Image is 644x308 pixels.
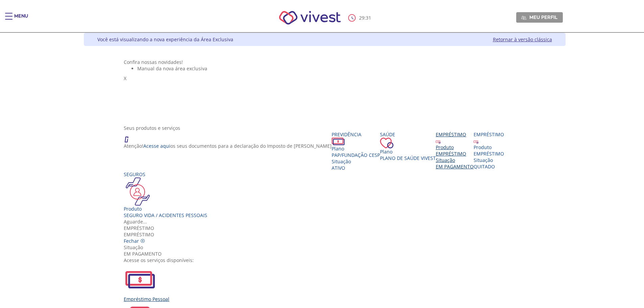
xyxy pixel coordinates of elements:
[143,143,170,149] a: Acesse aqui
[359,15,364,21] span: 29
[124,143,332,149] p: Atenção! os seus documentos para a declaração do Imposto de [PERSON_NAME]
[529,14,557,20] span: Meu perfil
[436,163,474,170] span: EM PAGAMENTO
[124,171,207,177] div: Seguros
[380,131,436,138] div: Saúde
[332,145,380,152] div: Plano
[124,263,156,296] img: EmprestimoPessoal.svg
[474,157,504,163] div: Situação
[332,131,380,171] a: Previdência PlanoPAP/Fundação CESP SituaçãoAtivo
[124,257,525,263] div: Acesse os serviços disponíveis:
[436,150,474,157] div: EMPRÉSTIMO
[124,238,139,244] span: Fechar
[14,13,28,26] div: Menu
[380,138,393,148] img: ico_coracao.png
[380,131,436,161] a: Saúde PlanoPlano de Saúde VIVEST
[124,206,207,212] div: Produto
[436,144,474,150] div: Produto
[124,125,525,131] div: Seus produtos e serviços
[436,157,474,163] div: Situação
[137,65,207,72] span: Manual da nova área exclusiva
[516,12,563,22] a: Meu perfil
[493,36,552,43] a: Retornar à versão clássica
[124,212,207,218] div: Seguro Vida / Acidentes Pessoais
[332,138,345,145] img: ico_dinheiro.png
[436,131,474,138] div: Empréstimo
[124,263,525,302] a: Empréstimo Pessoal
[332,158,380,165] div: Situação
[97,36,233,43] div: Você está visualizando a nova experiência da Área Exclusiva
[436,131,474,170] a: Empréstimo Produto EMPRÉSTIMO Situação EM PAGAMENTO
[124,296,525,302] div: Empréstimo Pessoal
[474,150,504,157] div: EMPRÉSTIMO
[380,148,436,155] div: Plano
[124,225,525,231] div: Empréstimo
[436,139,441,144] img: ico_emprestimo.svg
[271,3,348,32] img: Vivest
[124,218,525,225] div: Aguarde...
[124,131,135,143] img: ico_atencao.png
[348,14,373,22] div: :
[521,15,526,20] img: Meu perfil
[474,163,495,170] span: QUITADO
[124,238,145,244] a: Fechar
[124,231,154,238] span: EMPRÉSTIMO
[124,75,126,81] span: X
[124,171,207,218] a: Seguros Produto Seguro Vida / Acidentes Pessoais
[124,251,525,257] div: EM PAGAMENTO
[474,144,504,150] div: Produto
[474,131,504,138] div: Empréstimo
[124,244,525,251] div: Situação
[124,59,525,118] section: <span lang="pt-BR" dir="ltr">Visualizador do Conteúdo da Web</span> 1
[366,15,371,21] span: 31
[332,152,380,158] span: PAP/Fundação CESP
[124,177,152,206] img: ico_seguros.png
[474,139,479,144] img: ico_emprestimo.svg
[332,131,380,138] div: Previdência
[332,165,345,171] span: Ativo
[124,59,525,65] div: Confira nossas novidades!
[380,155,436,161] span: Plano de Saúde VIVEST
[474,131,504,170] a: Empréstimo Produto EMPRÉSTIMO Situação QUITADO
